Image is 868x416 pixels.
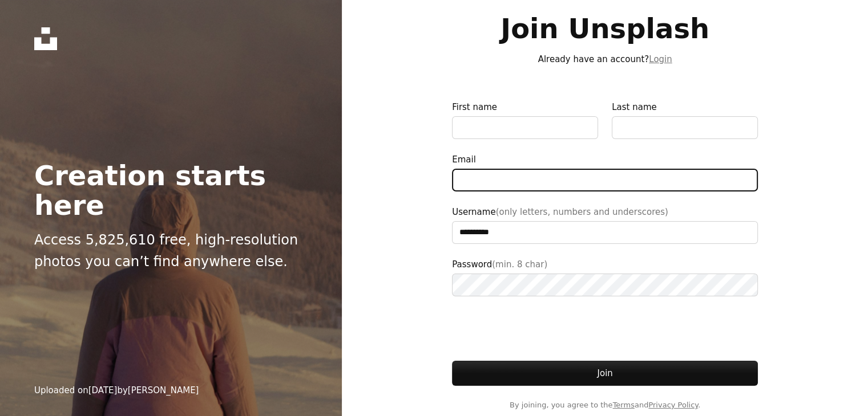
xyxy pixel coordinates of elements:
[452,153,758,191] label: Email
[452,14,758,43] h1: Join Unsplash
[452,399,758,411] span: By joining, you agree to the and .
[452,205,758,244] label: Username
[452,116,598,139] input: First name
[648,401,698,409] a: Privacy Policy
[496,207,668,217] span: (only letters, numbers and underscores)
[34,27,57,50] a: Home — Unsplash
[649,54,672,64] a: Login
[612,100,758,139] label: Last name
[452,221,758,244] input: Username(only letters, numbers and underscores)
[492,259,547,270] span: (min. 8 char)
[34,384,199,397] div: Uploaded on by [PERSON_NAME]
[452,169,758,191] input: Email
[88,385,118,395] time: February 20, 2025 at 7:10:00 AM GMT+7
[452,361,758,386] button: Join
[34,229,308,273] p: Access 5,825,610 free, high-resolution photos you can’t find anywhere else.
[34,161,308,220] h2: Creation starts here
[452,274,758,296] input: Password(min. 8 char)
[452,100,598,139] label: First name
[612,116,758,139] input: Last name
[612,401,634,409] a: Terms
[452,52,758,66] p: Already have an account?
[452,258,758,296] label: Password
